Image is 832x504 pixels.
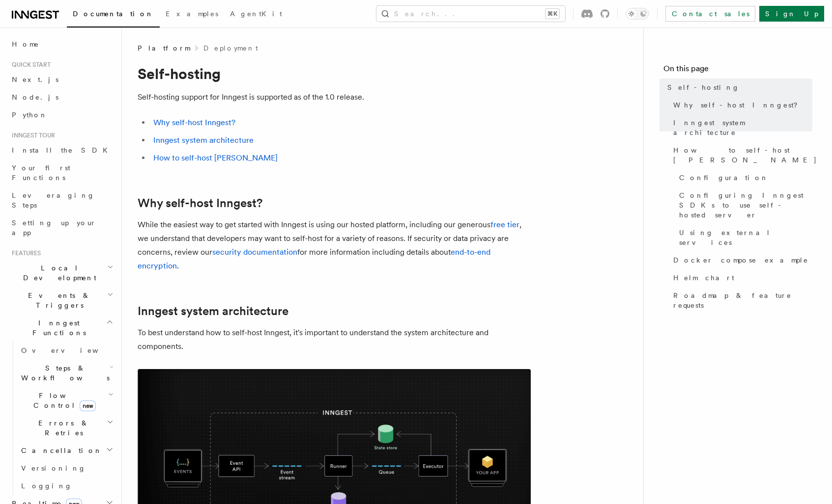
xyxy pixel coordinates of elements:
[17,418,107,438] span: Errors & Retries
[8,249,41,257] span: Features
[12,219,96,237] span: Setting up your app
[17,414,115,442] button: Errors & Retries
[153,118,235,127] a: Why self-host Inngest?
[673,100,804,110] span: Why self-host Inngest?
[490,220,519,229] a: free tier
[673,255,808,265] span: Docker compose example
[673,145,817,165] span: How to self-host [PERSON_NAME]
[138,65,531,82] h1: Self-hosting
[626,8,649,20] button: Toggle dark mode
[153,135,254,145] a: Inngest system architecture
[8,318,106,338] span: Inngest Functions
[17,391,108,410] span: Flow Control
[8,263,107,283] span: Local Development
[679,190,812,220] span: Configuring Inngest SDKs to use self-hosted server
[8,141,115,159] a: Install the SDK
[17,342,115,359] a: Overview
[673,291,812,310] span: Roadmap & feature requests
[138,218,531,273] p: While the easiest way to get started with Inngest is using our hosted platform, including our gen...
[669,114,812,141] a: Inngest system architecture
[669,96,812,114] a: Why self-host Inngest?
[675,169,812,186] a: Configuration
[224,3,288,27] a: AgentKit
[8,259,115,287] button: Local Development
[8,71,115,88] a: Next.js
[17,477,115,495] a: Logging
[166,10,218,18] span: Examples
[8,214,115,241] a: Setting up your app
[73,10,154,18] span: Documentation
[17,387,115,414] button: Flow Controlnew
[153,153,278,162] a: How to self-host [PERSON_NAME]
[21,482,72,490] span: Logging
[160,3,224,27] a: Examples
[675,186,812,224] a: Configuring Inngest SDKs to use self-hosted server
[12,93,58,101] span: Node.js
[663,79,812,96] a: Self-hosting
[12,76,58,83] span: Next.js
[17,459,115,477] a: Versioning
[8,35,115,53] a: Home
[8,342,115,495] div: Inngest Functions
[669,269,812,287] a: Helm chart
[230,10,282,18] span: AgentKit
[8,106,115,124] a: Python
[138,304,288,318] a: Inngest system architecture
[8,61,51,69] span: Quick start
[138,43,190,53] span: Platform
[376,6,565,22] button: Search...⌘K
[679,228,812,247] span: Using external services
[8,287,115,314] button: Events & Triggers
[17,442,115,459] button: Cancellation
[138,326,531,353] p: To best understand how to self-host Inngest, it's important to understand the system architecture...
[12,164,70,182] span: Your first Functions
[138,196,262,210] a: Why self-host Inngest?
[17,363,110,383] span: Steps & Workflows
[8,132,55,139] span: Inngest tour
[669,251,812,269] a: Docker compose example
[203,43,258,53] a: Deployment
[663,63,812,79] h4: On this page
[675,224,812,251] a: Using external services
[8,88,115,106] a: Node.js
[12,146,114,154] span: Install the SDK
[669,141,812,169] a: How to self-host [PERSON_NAME]
[80,400,96,411] span: new
[673,273,734,283] span: Helm chart
[545,9,559,19] kbd: ⌘K
[12,191,95,209] span: Leveraging Steps
[679,173,769,183] span: Configuration
[8,314,115,342] button: Inngest Functions
[759,6,824,22] a: Sign Up
[67,3,160,27] a: Documentation
[17,359,115,387] button: Steps & Workflows
[667,82,740,92] span: Self-hosting
[21,346,122,354] span: Overview
[12,39,39,49] span: Home
[12,111,48,119] span: Python
[8,186,115,214] a: Leveraging Steps
[21,464,86,472] span: Versioning
[673,118,812,137] span: Inngest system architecture
[17,446,102,455] span: Cancellation
[138,90,531,104] p: Self-hosting support for Inngest is supported as of the 1.0 release.
[8,291,107,310] span: Events & Triggers
[212,247,297,257] a: security documentation
[665,6,755,22] a: Contact sales
[8,159,115,186] a: Your first Functions
[669,287,812,314] a: Roadmap & feature requests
